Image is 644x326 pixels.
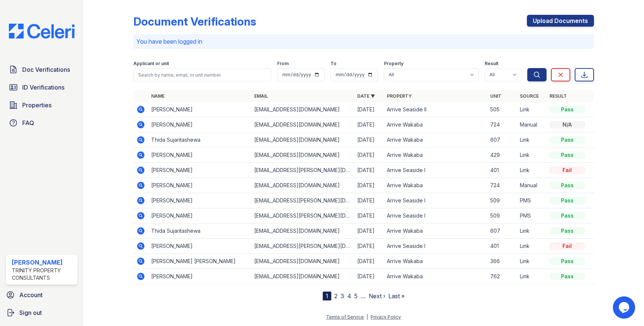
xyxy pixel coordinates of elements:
[550,227,585,235] div: Pass
[361,292,366,300] span: …
[148,239,251,254] td: [PERSON_NAME]
[487,102,517,117] td: 505
[384,254,487,269] td: Arrive Wakaba
[148,102,251,117] td: [PERSON_NAME]
[133,68,271,81] input: Search by name, email, or unit number
[550,197,585,204] div: Pass
[487,117,517,132] td: 724
[384,224,487,239] td: Arrive Wakaba
[520,93,539,99] a: Source
[369,292,385,300] a: Next ›
[22,83,64,92] span: ID Verifications
[550,242,585,250] div: Fail
[517,208,547,224] td: PMS
[6,98,77,112] a: Properties
[251,148,354,163] td: [EMAIL_ADDRESS][DOMAIN_NAME]
[485,61,498,67] label: Result
[251,224,354,239] td: [EMAIL_ADDRESS][DOMAIN_NAME]
[387,93,412,99] a: Property
[151,93,165,99] a: Name
[384,148,487,163] td: Arrive Wakaba
[550,258,585,265] div: Pass
[371,314,401,320] a: Privacy Policy
[354,208,384,224] td: [DATE]
[254,93,268,99] a: Email
[133,15,256,28] div: Document Verifications
[357,93,375,99] a: Date ▼
[334,292,338,300] a: 2
[354,163,384,178] td: [DATE]
[6,62,77,77] a: Doc Verifications
[487,224,517,239] td: 607
[251,208,354,224] td: [EMAIL_ADDRESS][PERSON_NAME][DOMAIN_NAME]
[517,254,547,269] td: Link
[384,102,487,117] td: Arrive Seaside II
[517,117,547,132] td: Manual
[550,167,585,174] div: Fail
[251,117,354,132] td: [EMAIL_ADDRESS][DOMAIN_NAME]
[148,269,251,284] td: [PERSON_NAME]
[550,106,585,113] div: Pass
[550,136,585,144] div: Pass
[487,132,517,148] td: 607
[6,115,77,130] a: FAQ
[326,314,364,320] a: Terms of Service
[354,269,384,284] td: [DATE]
[550,182,585,189] div: Pass
[517,148,547,163] td: Link
[490,93,501,99] a: Unit
[384,193,487,208] td: Arrive Seaside I
[388,292,405,300] a: Last »
[487,163,517,178] td: 401
[3,288,80,302] a: Account
[487,239,517,254] td: 401
[517,269,547,284] td: Link
[148,163,251,178] td: [PERSON_NAME]
[487,193,517,208] td: 509
[527,15,594,27] a: Upload Documents
[354,254,384,269] td: [DATE]
[384,132,487,148] td: Arrive Wakaba
[148,148,251,163] td: [PERSON_NAME]
[251,132,354,148] td: [EMAIL_ADDRESS][DOMAIN_NAME]
[384,178,487,193] td: Arrive Wakaba
[251,239,354,254] td: [EMAIL_ADDRESS][PERSON_NAME][DOMAIN_NAME]
[550,273,585,280] div: Pass
[148,193,251,208] td: [PERSON_NAME]
[22,101,52,110] span: Properties
[22,65,70,74] span: Doc Verifications
[133,61,169,67] label: Applicant or unit
[517,239,547,254] td: Link
[148,132,251,148] td: Thida Sujaritashewa
[384,117,487,132] td: Arrive Wakaba
[366,314,368,320] div: |
[517,132,547,148] td: Link
[251,269,354,284] td: [EMAIL_ADDRESS][DOMAIN_NAME]
[354,117,384,132] td: [DATE]
[251,102,354,117] td: [EMAIL_ADDRESS][DOMAIN_NAME]
[251,193,354,208] td: [EMAIL_ADDRESS][PERSON_NAME][DOMAIN_NAME]
[3,24,80,38] img: CE_Logo_Blue-a8612792a0a2168367f1c8372b55b34899dd931a85d93a1a3d3e32e68fde9ad4.png
[251,254,354,269] td: [EMAIL_ADDRESS][DOMAIN_NAME]
[487,208,517,224] td: 509
[354,132,384,148] td: [DATE]
[384,239,487,254] td: Arrive Seaside I
[613,296,637,319] iframe: chat widget
[148,178,251,193] td: [PERSON_NAME]
[6,80,77,95] a: ID Verifications
[354,178,384,193] td: [DATE]
[251,163,354,178] td: [EMAIL_ADDRESS][PERSON_NAME][DOMAIN_NAME]
[341,292,344,300] a: 3
[19,290,43,299] span: Account
[354,193,384,208] td: [DATE]
[277,61,289,67] label: From
[347,292,351,300] a: 4
[148,208,251,224] td: [PERSON_NAME]
[19,308,42,317] span: Sign out
[354,224,384,239] td: [DATE]
[550,212,585,219] div: Pass
[487,148,517,163] td: 429
[487,254,517,269] td: 366
[354,148,384,163] td: [DATE]
[384,163,487,178] td: Arrive Seaside I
